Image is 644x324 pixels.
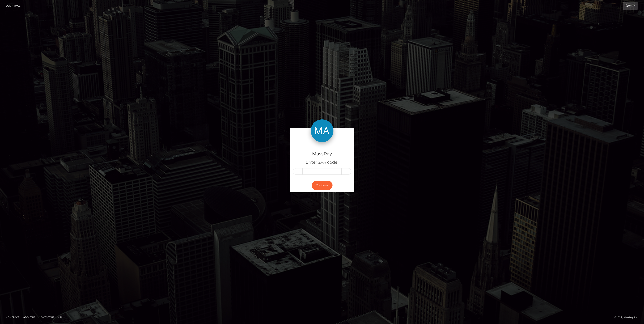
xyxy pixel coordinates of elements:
a: Login Page [6,2,20,10]
a: Login [623,2,638,10]
h5: Enter 2FA code: [293,160,351,165]
h4: MassPay [293,151,351,157]
img: MassPay [311,119,333,142]
button: Continue [312,181,333,190]
a: Contact Us [37,314,56,320]
a: Homepage [4,314,21,320]
a: About Us [22,314,37,320]
div: © 2025 , MassPay Inc. [614,315,641,319]
a: API [56,314,64,320]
